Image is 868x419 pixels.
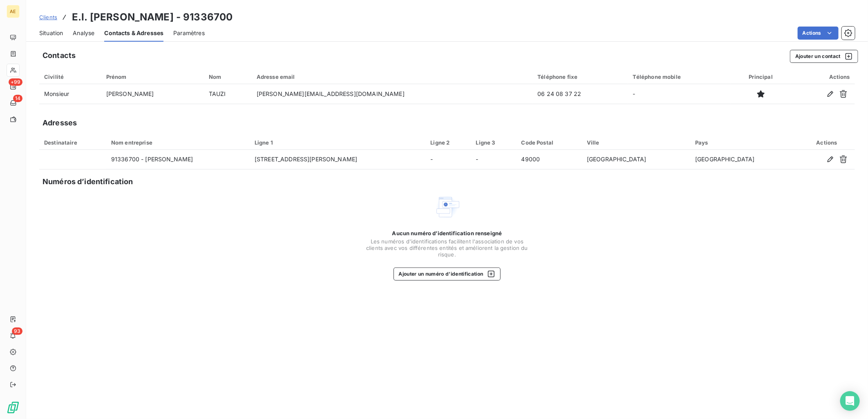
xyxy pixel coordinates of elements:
td: [GEOGRAPHIC_DATA] [582,150,690,169]
div: Téléphone fixe [537,74,623,80]
div: AE [7,5,20,18]
span: Les numéros d'identifications facilitent l'association de vos clients avec vos différentes entité... [365,238,529,258]
td: [GEOGRAPHIC_DATA] [690,150,799,169]
div: Civilité [44,74,96,80]
span: 14 [13,95,22,102]
button: Ajouter un numéro d’identification [394,267,501,281]
span: Aucun numéro d’identification renseigné [392,230,502,236]
td: 49000 [517,150,582,169]
div: Ligne 1 [255,139,421,146]
td: [STREET_ADDRESS][PERSON_NAME] [250,150,426,169]
div: Ligne 3 [476,139,512,146]
div: Téléphone mobile [633,74,726,80]
td: [PERSON_NAME][EMAIL_ADDRESS][DOMAIN_NAME] [252,84,533,104]
div: Adresse email [257,74,528,80]
h3: E.I. [PERSON_NAME] - 91336700 [72,10,233,25]
button: Ajouter un contact [790,50,858,63]
td: - [426,150,471,169]
div: Ville [587,139,685,146]
div: Open Intercom Messenger [840,391,860,411]
h5: Numéros d’identification [43,176,133,187]
h5: Contacts [43,50,76,61]
a: Clients [39,13,57,21]
div: Actions [796,74,850,80]
td: TAUZI [204,84,252,104]
td: [PERSON_NAME] [101,84,204,104]
td: 06 24 08 37 22 [532,84,628,104]
span: Contacts & Adresses [104,29,163,37]
td: - [471,150,517,169]
div: Pays [695,139,794,146]
img: Empty state [434,194,460,220]
span: 93 [12,328,22,335]
h5: Adresses [43,117,77,129]
td: - [628,84,731,104]
div: Actions [803,139,850,146]
span: Situation [39,29,63,37]
div: Code Postal [521,139,577,146]
td: 91336700 - [PERSON_NAME] [106,150,250,169]
div: Nom entreprise [111,139,245,146]
span: Analyse [73,29,94,37]
button: Actions [798,27,839,40]
div: Destinataire [44,139,101,146]
div: Nom [209,74,247,80]
div: Principal [736,74,786,80]
div: Prénom [106,74,199,80]
td: Monsieur [39,84,101,104]
span: Paramètres [173,29,205,37]
span: +99 [9,78,22,86]
div: Ligne 2 [431,139,466,146]
img: Logo LeanPay [7,401,20,414]
span: Clients [39,14,57,20]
